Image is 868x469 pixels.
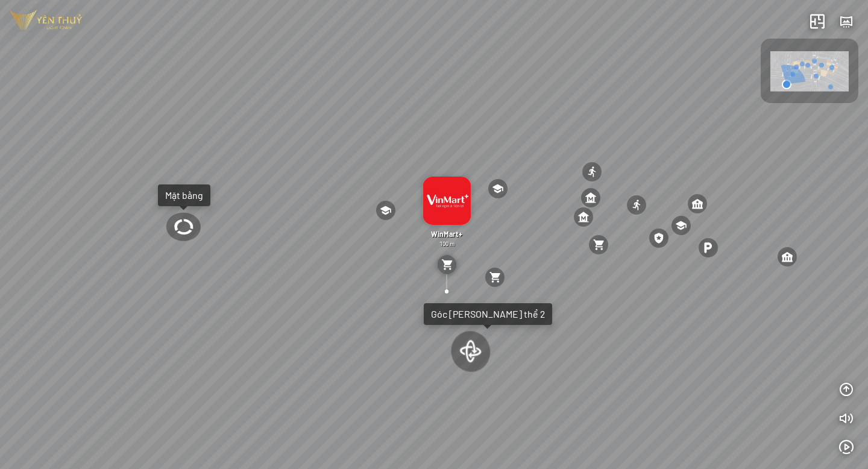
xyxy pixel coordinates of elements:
div: Góc [PERSON_NAME] thể 2 [431,308,545,320]
img: 368767252821031_MPX9P9WHY9W4_thumbnail.jpg [423,177,471,225]
span: 100 m [439,240,454,247]
img: logo [10,10,82,31]
span: WinMart+ [431,230,462,238]
div: Mặt bằng [165,189,203,201]
img: type_market_ZHL6N4UKAU43.svg [437,255,456,274]
img: Hoa_Binh_1_ZJWPZD6TVLVE.png [770,51,849,92]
